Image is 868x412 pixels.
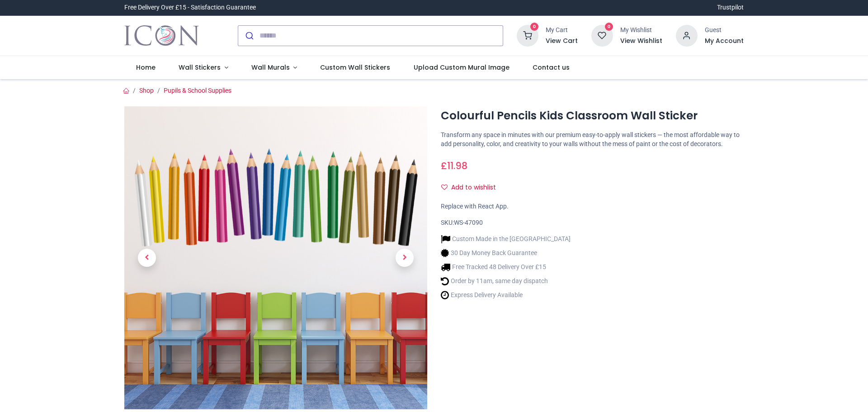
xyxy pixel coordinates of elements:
a: Logo of Icon Wall Stickers [124,23,199,48]
sup: 0 [605,23,613,31]
a: Next [382,152,427,364]
li: Free Tracked 48 Delivery Over £15 [441,262,571,272]
span: Wall Stickers [179,63,221,72]
a: View Cart [546,37,578,46]
button: Submit [238,26,259,46]
img: Colourful Pencils Kids Classroom Wall Sticker [124,106,427,409]
a: Trustpilot [717,3,744,12]
a: View Wishlist [620,37,662,46]
div: My Cart [546,26,578,35]
a: Wall Stickers [167,56,240,80]
a: 0 [517,31,538,38]
span: Previous [138,249,156,267]
a: My Account [705,37,744,46]
div: My Wishlist [620,26,662,35]
span: Wall Murals [251,63,290,72]
li: 30 Day Money Back Guarantee [441,248,571,258]
a: 0 [591,31,613,38]
span: Upload Custom Mural Image [414,63,509,72]
a: Pupils & School Supplies [164,87,231,94]
li: Order by 11am, same day dispatch [441,276,571,286]
span: Next [396,249,414,267]
h1: Colourful Pencils Kids Classroom Wall Sticker [441,108,744,123]
div: Free Delivery Over £15 - Satisfaction Guarantee [124,3,256,12]
div: SKU: [441,218,744,227]
span: Contact us [533,63,570,72]
sup: 0 [530,23,539,31]
div: Guest [705,26,744,35]
button: Add to wishlistAdd to wishlist [441,180,504,195]
p: Transform any space in minutes with our premium easy-to-apply wall stickers — the most affordable... [441,131,744,148]
span: £ [441,159,467,172]
span: 11.98 [447,159,467,172]
div: Replace with React App. [441,202,744,211]
a: Previous [124,152,170,364]
i: Add to wishlist [441,184,448,190]
li: Custom Made in the [GEOGRAPHIC_DATA] [441,234,571,244]
a: Wall Murals [240,56,309,80]
span: Custom Wall Stickers [320,63,390,72]
img: Icon Wall Stickers [124,23,199,48]
li: Express Delivery Available [441,290,571,300]
a: Shop [139,87,154,94]
span: WS-47090 [454,219,483,226]
span: Home [136,63,156,72]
